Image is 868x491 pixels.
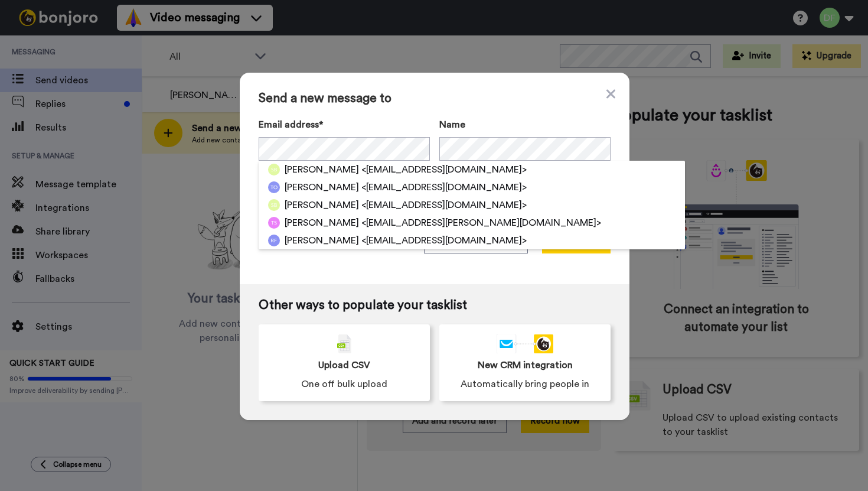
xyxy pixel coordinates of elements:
span: [PERSON_NAME] [285,216,359,230]
span: <[EMAIL_ADDRESS][PERSON_NAME][DOMAIN_NAME]> [361,216,601,230]
img: ts.png [268,217,280,229]
span: Automatically bring people in [461,377,589,391]
span: [PERSON_NAME] [285,162,359,177]
span: Send a new message to [259,92,611,106]
span: Upload CSV [318,358,370,372]
img: sb.png [268,164,280,175]
label: Email address* [259,118,430,132]
img: to.png [268,181,280,193]
img: rf.png [268,235,280,246]
img: sb.png [268,199,280,211]
span: [PERSON_NAME] [285,233,359,248]
div: animation [497,334,553,353]
span: [PERSON_NAME] [285,198,359,212]
span: Other ways to populate your tasklist [259,298,611,313]
span: [PERSON_NAME] [285,180,359,194]
span: New CRM integration [478,358,573,372]
span: <[EMAIL_ADDRESS][DOMAIN_NAME]> [361,180,527,194]
span: Name [439,118,465,132]
span: <[EMAIL_ADDRESS][DOMAIN_NAME]> [361,198,527,212]
span: One off bulk upload [301,377,387,391]
span: <[EMAIL_ADDRESS][DOMAIN_NAME]> [361,162,527,177]
img: csv-grey.png [337,334,351,353]
span: <[EMAIL_ADDRESS][DOMAIN_NAME]> [361,233,527,248]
